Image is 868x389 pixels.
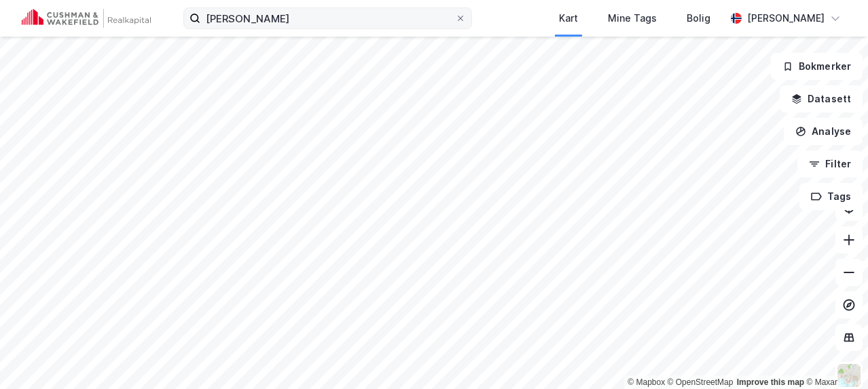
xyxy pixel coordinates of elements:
input: Søk på adresse, matrikkel, gårdeiere, leietakere eller personer [200,8,455,28]
button: Datasett [780,85,863,112]
a: OpenStreetMap [668,377,734,387]
div: Kontrollprogram for chat [800,324,868,389]
div: Bolig [687,10,710,26]
div: [PERSON_NAME] [747,10,825,26]
button: Bokmerker [771,53,863,80]
button: Filter [797,150,863,178]
a: Mapbox [628,377,665,387]
img: cushman-wakefield-realkapital-logo.202ea83816669bd177139c58696a8fa1.svg [22,9,151,28]
button: Analyse [784,118,863,145]
div: Kart [559,10,578,26]
button: Tags [799,183,863,210]
a: Improve this map [737,377,804,387]
div: Mine Tags [608,10,657,26]
iframe: Chat Widget [800,324,868,389]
